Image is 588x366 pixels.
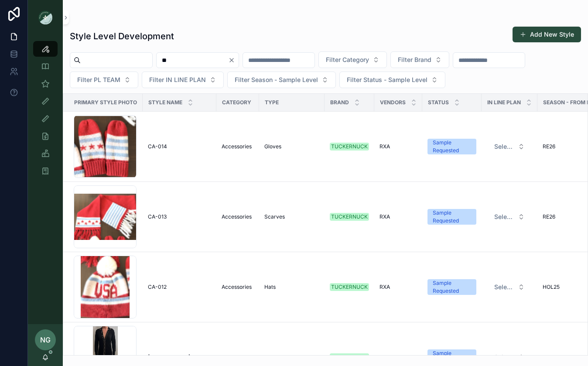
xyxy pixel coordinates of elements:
span: PS26 [543,354,556,361]
div: scrollable content [28,35,63,190]
span: Style Name [148,99,182,106]
div: Sample Requested [433,349,471,365]
span: Filter PL TEAM [77,75,120,84]
a: Sample Requested [427,209,476,225]
button: Select Button [70,72,138,88]
a: Select Button [487,349,532,366]
a: CA-013 [148,213,211,220]
a: Accessories [222,213,254,220]
span: Select a IN LINE PLAN [494,283,514,291]
a: Sample Requested [427,139,476,154]
span: Filter Status - Sample Level [347,75,427,84]
span: Primary Style Photo [74,99,137,106]
a: Sample Requested [427,279,476,295]
a: Cardigans [264,354,319,361]
button: Select Button [339,72,445,88]
span: Filter Brand [398,55,431,64]
span: Select a IN LINE PLAN [494,212,514,221]
span: Select a IN LINE PLAN [494,142,514,151]
span: Cardigans [264,354,290,361]
div: TUCKERNUCK [331,213,368,221]
img: App logo [38,10,52,24]
a: Select Button [487,138,532,155]
span: Filter IN LINE PLAN [149,75,206,84]
span: Vendors [380,99,406,106]
div: TUCKERNUCK [331,353,368,361]
button: Select Button [318,51,387,68]
span: Accessories [222,284,252,291]
span: Filter Category [326,55,369,64]
span: IN LINE PLAN [487,99,521,106]
button: Select Button [487,209,532,225]
a: CA-012 [148,284,211,291]
a: Select Button [487,279,532,295]
div: Sample Requested [433,209,471,225]
a: RXA [379,143,417,150]
button: Select Button [142,72,224,88]
span: CA-012 [148,284,167,291]
span: Category [222,99,251,106]
a: Accessories [222,143,254,150]
span: HOL25 [543,284,560,291]
a: TUCKERNUCK [330,213,369,221]
span: Brand [330,99,349,106]
span: Accessories [222,143,252,150]
a: CA-014 [148,143,211,150]
h1: Style Level Development [70,30,174,42]
button: Clear [228,57,239,64]
a: TUCKERNUCK [330,353,369,361]
span: Type [265,99,279,106]
a: Gloves [264,143,319,150]
a: Sample Requested [427,349,476,365]
span: Scarves [264,213,285,220]
button: Select Button [227,72,336,88]
a: [PERSON_NAME] [148,354,211,361]
span: CA-014 [148,143,167,150]
span: Select a IN LINE PLAN [494,353,514,362]
button: Select Button [487,349,532,365]
span: NG [40,335,51,345]
span: Hats [264,284,276,291]
span: Filter Season - Sample Level [235,75,318,84]
a: DO+BE [379,354,417,361]
div: Sample Requested [433,139,471,154]
div: Sample Requested [433,279,471,295]
button: Select Button [390,51,449,68]
span: DO+BE [379,354,397,361]
span: Gloves [264,143,281,150]
span: CA-013 [148,213,167,220]
a: Sweaters [222,354,254,361]
span: [PERSON_NAME] [148,354,190,361]
button: Add New Style [513,27,581,42]
a: RXA [379,284,417,291]
a: Accessories [222,284,254,291]
a: RXA [379,213,417,220]
div: TUCKERNUCK [331,143,368,151]
a: TUCKERNUCK [330,283,369,291]
span: RE26 [543,143,555,150]
span: RXA [379,213,390,220]
span: RE26 [543,213,555,220]
span: Sweaters [222,354,245,361]
span: Status [428,99,449,106]
span: RXA [379,143,390,150]
a: Select Button [487,209,532,225]
a: TUCKERNUCK [330,143,369,151]
div: TUCKERNUCK [331,283,368,291]
button: Select Button [487,139,532,154]
span: Accessories [222,213,252,220]
a: Hats [264,284,319,291]
button: Select Button [487,279,532,295]
a: Scarves [264,213,319,220]
span: RXA [379,284,390,291]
